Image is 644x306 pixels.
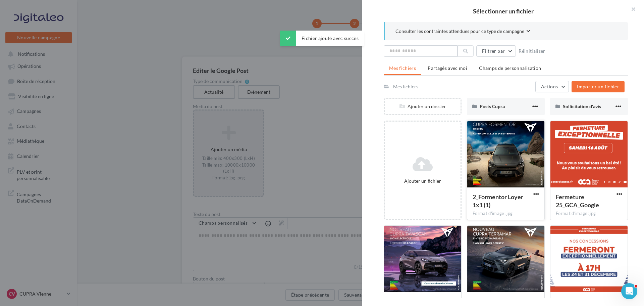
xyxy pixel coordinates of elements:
[479,65,541,71] span: Champs de personnalisation
[621,283,637,299] iframe: Intercom live chat
[541,84,558,89] span: Actions
[563,103,601,109] span: Sollicitation d'avis
[389,65,416,71] span: Mes fichiers
[395,28,524,35] span: Consulter les contraintes attendues pour ce type de campagne
[473,211,539,217] div: Format d'image: jpg
[395,28,530,36] button: Consulter les contraintes attendues pour ce type de campagne
[428,65,467,71] span: Partagés avec moi
[393,83,418,90] div: Mes fichiers
[280,31,364,46] div: Fichier ajouté avec succès
[480,103,505,109] span: Posts Cupra
[535,81,569,92] button: Actions
[373,8,633,14] h2: Sélectionner un fichier
[473,193,523,209] span: 2_Formentor Loyer 1x1 (1)
[516,47,548,55] button: Réinitialiser
[577,84,619,89] span: Importer un fichier
[387,178,458,184] div: Ajouter un fichier
[556,211,622,217] div: Format d'image: jpg
[473,298,506,305] span: CUPRA post
[476,45,516,57] button: Filtrer par
[556,193,599,209] span: Fermeture 25_GCA_Google
[572,81,625,92] button: Importer un fichier
[385,103,461,110] div: Ajouter un dossier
